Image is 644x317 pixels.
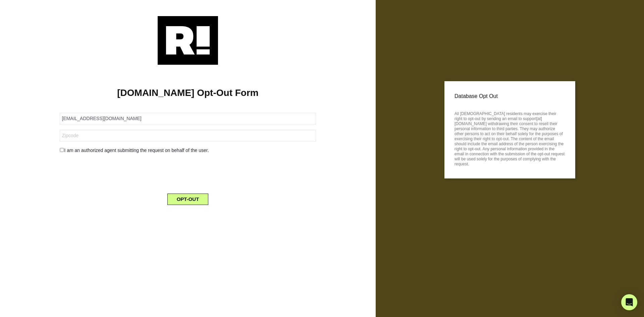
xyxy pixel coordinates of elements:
div: Open Intercom Messenger [621,294,637,310]
div: I am an authorized agent submitting the request on behalf of the user. [55,147,321,154]
input: Zipcode [60,130,316,142]
button: OPT-OUT [167,194,209,205]
img: Retention.com [158,16,218,65]
h1: [DOMAIN_NAME] Opt-Out Form [10,87,366,99]
p: All [DEMOGRAPHIC_DATA] residents may exercise their right to opt-out by sending an email to suppo... [454,109,565,167]
input: Email Address [60,113,316,124]
p: Database Opt Out [454,91,565,101]
iframe: reCAPTCHA [137,159,239,186]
